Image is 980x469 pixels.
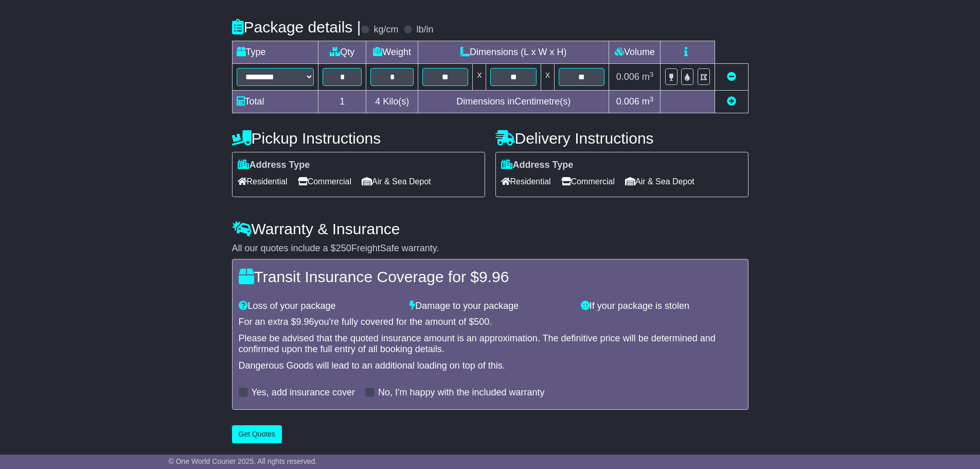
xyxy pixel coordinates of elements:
h4: Warranty & Insurance [232,220,749,237]
span: 9.96 [479,268,509,285]
span: 500 [474,317,489,327]
h4: Pickup Instructions [232,130,485,147]
div: Loss of your package [234,301,405,312]
label: No, I'm happy with the included warranty [378,387,545,398]
span: Residential [501,173,551,189]
span: Commercial [561,173,615,189]
span: 4 [375,96,380,107]
div: Dangerous Goods will lead to an additional loading on top of this. [239,360,742,372]
h4: Delivery Instructions [495,130,749,147]
td: x [541,64,554,91]
span: m [642,96,654,107]
td: Volume [609,41,661,64]
span: Air & Sea Depot [362,173,431,189]
span: 0.006 [616,72,639,82]
label: Address Type [501,160,574,171]
label: Address Type [238,160,310,171]
sup: 3 [650,71,654,78]
h4: Transit Insurance Coverage for $ [239,268,742,285]
span: 9.96 [296,317,314,327]
sup: 3 [650,95,654,103]
button: Get Quotes [232,425,282,443]
td: Weight [366,41,418,64]
a: Remove this item [727,72,736,82]
div: If your package is stolen [576,301,747,312]
label: Yes, add insurance cover [252,387,355,398]
td: Type [232,41,318,64]
div: All our quotes include a $ FreightSafe warranty. [232,243,749,254]
span: Commercial [298,173,351,189]
span: m [642,72,654,82]
div: For an extra $ you're fully covered for the amount of $ . [239,317,742,328]
td: Dimensions in Centimetre(s) [418,91,609,113]
td: 1 [318,91,366,113]
span: Air & Sea Depot [625,173,694,189]
td: Kilo(s) [366,91,418,113]
div: Please be advised that the quoted insurance amount is an approximation. The definitive price will... [239,333,742,355]
td: x [473,64,486,91]
h4: Package details | [232,19,361,36]
td: Total [232,91,318,113]
span: 250 [336,243,351,253]
label: kg/cm [373,24,398,36]
td: Qty [318,41,366,64]
a: Add new item [727,96,736,107]
span: Residential [238,173,288,189]
span: 0.006 [616,96,639,107]
span: © One World Courier 2025. All rights reserved. [169,457,317,465]
td: Dimensions (L x W x H) [418,41,609,64]
div: Damage to your package [404,301,576,312]
label: lb/in [416,24,433,36]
